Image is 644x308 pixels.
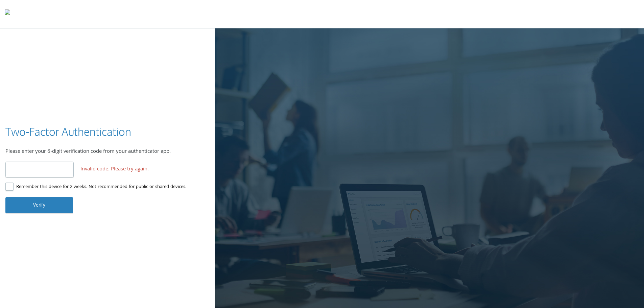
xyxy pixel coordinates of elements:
span: Invalid code. Please try again. [80,165,149,174]
label: Remember this device for 2 weeks. Not recommended for public or shared devices. [5,183,186,191]
button: Verify [5,197,73,213]
img: todyl-logo-dark.svg [5,7,10,21]
div: Please enter your 6-digit verification code from your authenticator app. [5,148,209,157]
h3: Two-Factor Authentication [5,124,131,140]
